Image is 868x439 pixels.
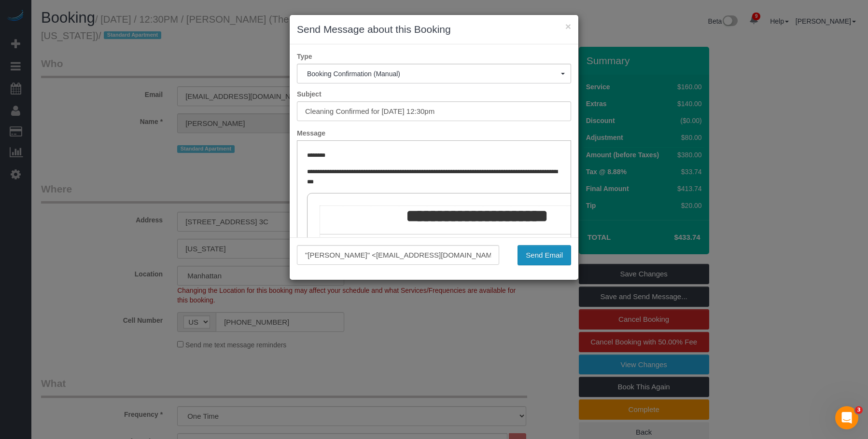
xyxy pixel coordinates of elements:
button: Send Email [518,245,571,265]
button: Booking Confirmation (Manual) [297,64,571,83]
label: Subject [290,89,578,99]
span: Booking Confirmation (Manual) [307,70,561,78]
label: Type [290,52,578,61]
iframe: Rich Text Editor, editor1 [297,141,571,291]
button: × [565,21,571,31]
span: 3 [855,406,863,414]
input: Subject [297,101,571,121]
h3: Send Message about this Booking [297,22,571,37]
iframe: Intercom live chat [835,406,858,429]
label: Message [290,128,578,138]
